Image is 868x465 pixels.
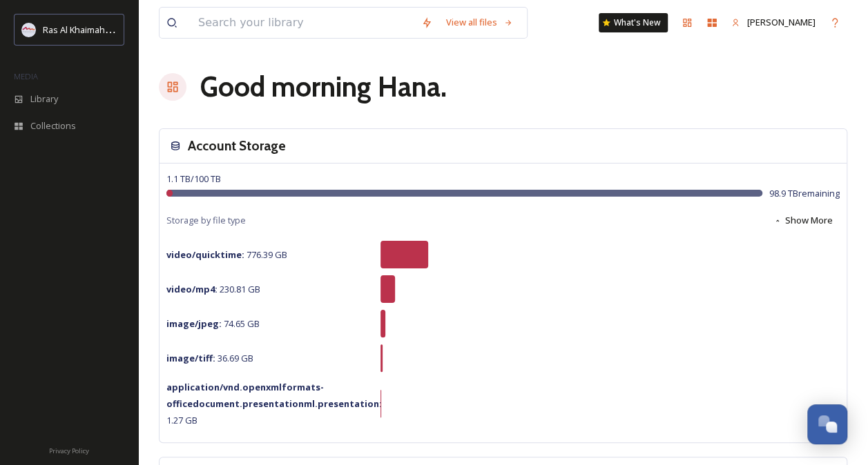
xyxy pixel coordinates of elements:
[769,187,840,200] span: 98.9 TB remaining
[49,446,89,455] span: Privacy Policy
[166,214,246,227] span: Storage by file type
[30,119,76,132] span: Collections
[200,66,447,108] h1: Good morning Hana .
[166,283,260,295] span: 230.81 GB
[166,248,244,261] strong: video/quicktime :
[49,442,89,458] a: Privacy Policy
[191,8,414,38] input: Search your library
[14,71,38,81] span: MEDIA
[807,404,847,444] button: Open Chat
[166,283,218,295] strong: video/mp4 :
[724,9,822,36] a: [PERSON_NAME]
[166,381,382,426] span: 1.27 GB
[439,9,520,36] a: View all files
[599,13,668,32] a: What's New
[22,23,36,37] img: Logo_RAKTDA_RGB-01.png
[188,136,286,156] h3: Account Storage
[166,317,222,330] strong: image/jpeg :
[166,381,382,410] strong: application/vnd.openxmlformats-officedocument.presentationml.presentation :
[166,352,215,364] strong: image/tiff :
[766,207,840,234] button: Show More
[166,352,253,364] span: 36.69 GB
[30,92,58,106] span: Library
[166,172,221,185] span: 1.1 TB / 100 TB
[747,16,816,28] span: [PERSON_NAME]
[166,317,260,330] span: 74.65 GB
[43,23,238,36] span: Ras Al Khaimah Tourism Development Authority
[166,248,287,261] span: 776.39 GB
